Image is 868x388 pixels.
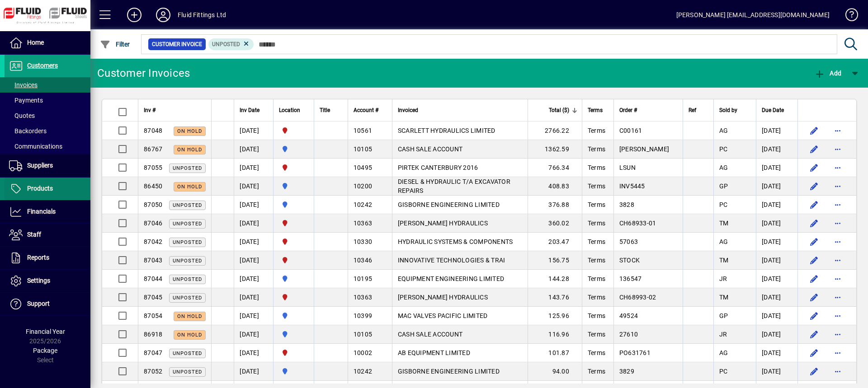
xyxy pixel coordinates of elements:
[234,214,273,233] td: [DATE]
[807,234,821,249] button: Edit
[279,181,308,191] span: AUCKLAND
[144,312,162,319] span: 87054
[27,208,56,215] span: Financials
[830,290,845,304] button: More options
[719,368,728,375] span: PC
[144,220,162,227] span: 87046
[830,160,845,175] button: More options
[144,331,162,338] span: 86918
[5,270,90,292] a: Settings
[234,122,273,140] td: [DATE]
[279,200,308,210] span: AUCKLAND
[173,239,202,245] span: Unposted
[807,271,821,286] button: Edit
[830,123,845,138] button: More options
[588,238,605,245] span: Terms
[807,346,821,360] button: Edit
[354,312,372,319] span: 10399
[398,178,510,194] span: DIESEL & HYDRAULIC T/A EXCAVATOR REPAIRS
[398,164,478,171] span: PIRTEK CANTERBURY 2016
[240,105,268,115] div: Inv Date
[398,368,500,375] span: GISBORNE ENGINEERING LIMITED
[830,271,845,286] button: More options
[212,41,240,47] span: Unposted
[26,328,65,335] span: Financial Year
[234,344,273,362] td: [DATE]
[178,8,226,22] div: Fluid Fittings Ltd
[240,105,259,115] span: Inv Date
[27,231,41,238] span: Staff
[619,312,638,319] span: 49524
[279,126,308,136] span: FLUID FITTINGS CHRISTCHURCH
[5,123,90,139] a: Backorders
[719,145,728,153] span: PC
[5,201,90,223] a: Financials
[354,182,372,190] span: 10200
[756,214,797,233] td: [DATE]
[144,105,156,115] span: Inv #
[279,218,308,228] span: FLUID FITTINGS CHRISTCHURCH
[719,164,728,171] span: AG
[807,364,821,379] button: Edit
[5,77,90,93] a: Invoices
[756,140,797,159] td: [DATE]
[208,38,254,50] mat-chip: Customer Invoice Status: Unposted
[152,40,202,49] span: Customer Invoice
[756,270,797,288] td: [DATE]
[173,165,202,171] span: Unposted
[5,247,90,269] a: Reports
[719,105,737,115] span: Sold by
[689,105,696,115] span: Ref
[528,233,582,251] td: 203.47
[588,201,605,208] span: Terms
[279,366,308,376] span: AUCKLAND
[588,331,605,338] span: Terms
[177,184,202,190] span: On hold
[619,349,651,356] span: PO631761
[234,288,273,307] td: [DATE]
[144,201,162,208] span: 87050
[98,36,132,52] button: Filter
[354,164,372,171] span: 10495
[830,346,845,360] button: More options
[354,238,372,245] span: 10330
[9,112,35,119] span: Quotes
[588,105,603,115] span: Terms
[144,127,162,134] span: 87048
[528,122,582,140] td: 2766.22
[719,349,728,356] span: AG
[5,224,90,246] a: Staff
[27,185,53,192] span: Products
[528,307,582,325] td: 125.96
[5,32,90,54] a: Home
[528,251,582,270] td: 156.75
[5,139,90,154] a: Communications
[398,312,488,319] span: MAC VALVES PACIFIC LIMITED
[528,288,582,307] td: 143.76
[756,177,797,196] td: [DATE]
[144,349,162,356] span: 87047
[398,257,505,264] span: INNOVATIVE TECHNOLOGIES & TRAI
[354,257,372,264] span: 10346
[719,127,728,134] span: AG
[619,164,636,171] span: LSUN
[279,274,308,284] span: AUCKLAND
[839,2,857,31] a: Knowledge Base
[528,325,582,344] td: 116.96
[807,179,821,193] button: Edit
[807,123,821,138] button: Edit
[144,294,162,301] span: 87045
[830,253,845,267] button: More options
[588,220,605,227] span: Terms
[588,182,605,190] span: Terms
[279,105,300,115] span: Location
[354,105,387,115] div: Account #
[719,201,728,208] span: PC
[5,178,90,200] a: Products
[812,65,844,81] button: Add
[756,362,797,381] td: [DATE]
[27,300,50,307] span: Support
[173,369,202,375] span: Unposted
[354,275,372,282] span: 10195
[533,105,577,115] div: Total ($)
